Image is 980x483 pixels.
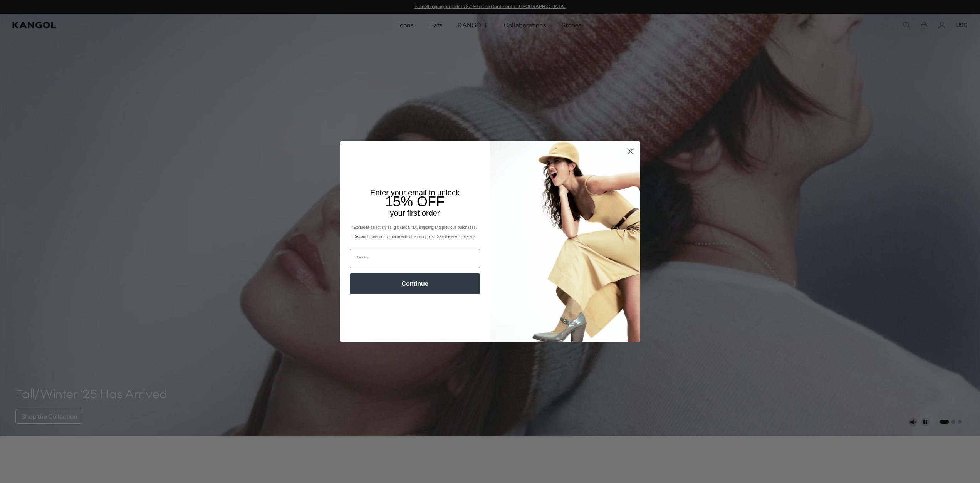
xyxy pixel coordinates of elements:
button: Close dialog [624,144,637,158]
img: 93be19ad-e773-4382-80b9-c9d740c9197f.jpeg [490,141,640,342]
span: 15% OFF [385,194,445,210]
button: Continue [350,273,480,294]
span: Enter your email to unlock [370,188,460,197]
input: Email [350,249,480,268]
span: *Excludes select styles, gift cards, tax, shipping and previous purchases. Discount does not comb... [352,225,478,239]
span: your first order [390,209,440,217]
